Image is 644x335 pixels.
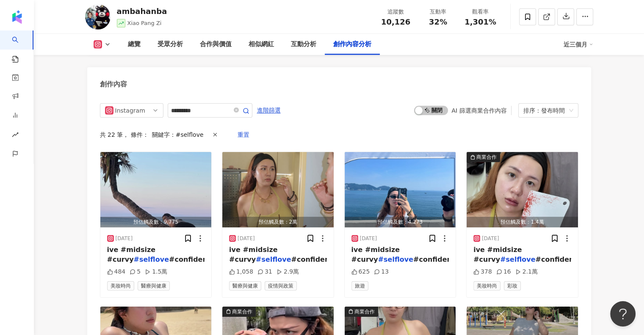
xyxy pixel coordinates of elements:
div: 預估觸及數：9,775 [100,217,212,227]
div: 相似網紅 [249,39,274,50]
img: post-image [222,152,334,227]
span: 關鍵字：#selflove [152,131,204,138]
div: 商業合作 [232,307,252,316]
span: close-circle [234,108,239,113]
div: [DATE] [116,235,133,242]
div: 創作內容分析 [333,39,371,50]
div: 31 [257,268,272,276]
div: [DATE] [360,235,377,242]
span: ive #midsize #curvy [351,246,400,263]
button: 預估觸及數：2萬 [222,152,334,227]
img: post-image [100,152,212,227]
span: #confidenc [291,255,333,263]
mark: #selflove [134,255,169,263]
div: Instagram [115,104,143,117]
div: 觀看率 [464,8,497,16]
span: ive #midsize #curvy [107,246,156,263]
div: ambahanba [117,6,167,17]
div: 受眾分析 [158,39,183,50]
div: 預估觸及數：1.4萬 [467,217,578,227]
div: 2.9萬 [276,268,299,276]
button: 預估觸及數：9,775 [100,152,212,227]
span: 32% [429,18,447,26]
div: 16 [496,268,511,276]
div: 1.5萬 [145,268,167,276]
span: 美妝時尚 [473,281,500,291]
span: ive #midsize #curvy [473,246,522,263]
div: 13 [374,268,389,276]
span: 疫情與政策 [265,281,297,291]
img: post-image [467,152,578,227]
div: 預估觸及數：4,273 [345,217,456,227]
button: 預估觸及數：4,273 [345,152,456,227]
div: 2.1萬 [515,268,538,276]
span: 10,126 [381,17,410,26]
div: 5 [130,268,141,276]
mark: #selflove [500,255,535,263]
span: 重置 [237,128,249,142]
div: 追蹤數 [380,8,412,16]
div: 共 22 筆 ， 條件： [100,126,578,143]
span: rise [12,126,19,145]
span: Xiao Pang Zi [127,20,162,26]
div: 378 [473,268,492,276]
span: #confidenc [413,255,456,263]
img: logo icon [10,10,24,24]
button: 進階篩選 [257,103,281,117]
span: close-circle [234,107,239,115]
a: search [12,30,29,64]
img: KOL Avatar [85,4,111,30]
span: 醫療與健康 [229,281,261,291]
div: 互動率 [422,8,454,16]
iframe: Help Scout Beacon - Open [610,301,636,327]
span: 旅遊 [351,281,368,291]
div: 預估觸及數：2萬 [222,217,334,227]
div: 1,058 [229,268,253,276]
div: 484 [107,268,126,276]
span: 進階篩選 [257,104,281,117]
div: [DATE] [482,235,499,242]
mark: #selflove [256,255,291,263]
mark: #selflove [378,255,413,263]
div: 商業合作 [476,153,497,161]
img: post-image [345,152,456,227]
span: 1,301% [464,18,496,26]
div: 總覽 [128,39,141,50]
div: AI 篩選商業合作內容 [451,107,506,114]
button: 重置 [230,128,256,141]
button: 商業合作預估觸及數：1.4萬 [467,152,578,227]
span: #confidenc [535,255,578,263]
span: 彩妝 [504,281,521,291]
span: ive #midsize #curvy [229,246,278,263]
span: #confidenc [169,255,211,263]
span: 醫療與健康 [138,281,170,291]
div: [DATE] [238,235,255,242]
div: 商業合作 [354,307,375,316]
div: 近三個月 [564,38,593,51]
div: 排序：發布時間 [523,104,566,117]
div: 合作與價值 [200,39,232,50]
div: 互動分析 [291,39,316,50]
div: 625 [351,268,370,276]
div: 創作內容 [100,80,127,89]
span: 美妝時尚 [107,281,134,291]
